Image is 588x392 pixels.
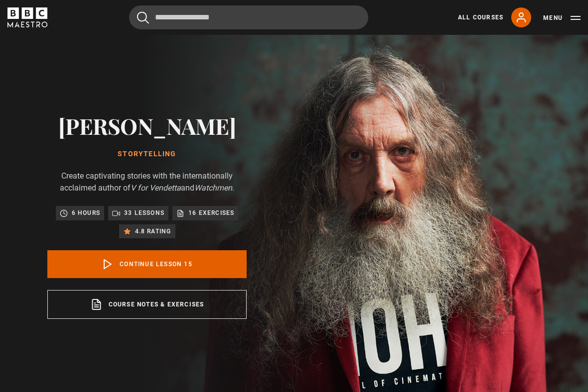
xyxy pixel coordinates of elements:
i: Watchmen [194,183,232,193]
a: All Courses [458,13,503,22]
input: Search [129,5,368,29]
p: 33 lessons [124,208,164,218]
p: 4.8 rating [135,226,171,236]
button: Submit the search query [137,11,149,24]
button: Toggle navigation [543,13,581,23]
a: Course notes & exercises [47,290,247,319]
h1: Storytelling [47,150,247,158]
i: V for Vendetta [131,183,181,193]
h2: [PERSON_NAME] [47,113,247,138]
p: 6 hours [72,208,100,218]
p: 16 exercises [188,208,234,218]
p: Create captivating stories with the internationally acclaimed author of and . [47,170,247,194]
a: Continue lesson 15 [47,250,247,278]
svg: BBC Maestro [7,7,47,27]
